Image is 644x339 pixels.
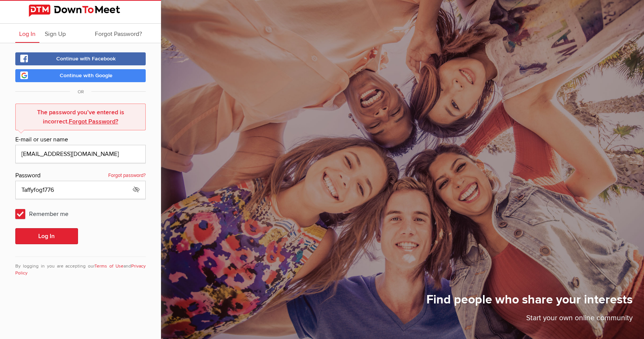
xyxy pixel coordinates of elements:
[45,30,66,38] span: Sign Up
[41,24,70,43] a: Sign Up
[15,145,146,163] input: Email@address.com
[15,171,146,181] div: Password
[426,292,633,313] h1: Find people who share your interests
[15,256,146,277] div: By logging in you are accepting our and
[20,108,141,126] div: The password you’ve entered is incorrect.
[15,135,146,145] div: E-mail or user name
[94,263,124,269] a: Terms of Use
[15,69,146,82] a: Continue with Google
[15,24,39,43] a: Log In
[15,228,78,244] button: Log In
[15,207,76,221] span: Remember me
[56,55,116,62] span: Continue with Facebook
[91,24,146,43] a: Forgot Password?
[108,171,146,181] a: Forgot password?
[19,30,36,38] span: Log In
[426,313,633,328] p: Start your own online community
[60,72,112,79] span: Continue with Google
[29,5,133,17] img: DownToMeet
[70,89,91,95] span: OR
[15,52,146,65] a: Continue with Facebook
[69,118,118,125] a: Forgot Password?
[95,30,142,38] span: Forgot Password?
